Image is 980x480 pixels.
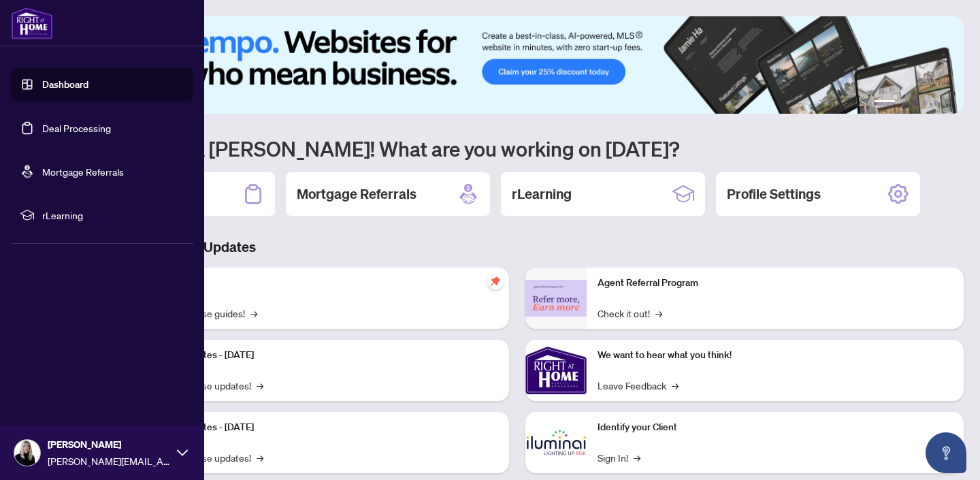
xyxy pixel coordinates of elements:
[257,378,263,393] span: →
[934,100,939,106] button: 5
[727,185,821,204] h2: Profile Settings
[598,450,640,465] a: Sign In!→
[634,450,640,465] span: →
[48,453,170,468] span: [PERSON_NAME][EMAIL_ADDRESS][DOMAIN_NAME]
[598,420,953,435] p: Identify your Client
[42,78,88,91] a: Dashboard
[42,165,124,178] a: Mortgage Referrals
[143,276,498,291] p: Self-Help
[598,378,679,393] a: Leave Feedback→
[901,100,906,106] button: 2
[525,280,587,317] img: Agent Referral Program
[512,185,572,204] h2: rLearning
[926,432,966,473] button: Open asap
[250,306,257,321] span: →
[11,7,53,39] img: logo
[525,340,587,401] img: We want to hear what you think!
[297,185,416,204] h2: Mortgage Referrals
[71,16,964,114] img: Slide 0
[945,100,950,106] button: 6
[874,100,896,106] button: 1
[257,450,263,465] span: →
[525,412,587,473] img: Identify your Client
[48,437,170,452] span: [PERSON_NAME]
[598,306,662,321] a: Check it out!→
[42,208,184,223] span: rLearning
[71,238,964,257] h3: Brokerage & Industry Updates
[923,100,928,106] button: 4
[598,348,953,363] p: We want to hear what you think!
[672,378,679,393] span: →
[912,100,917,106] button: 3
[655,306,662,321] span: →
[42,122,111,134] a: Deal Processing
[487,273,504,289] span: pushpin
[143,420,498,435] p: Platform Updates - [DATE]
[71,135,964,161] h1: Welcome back [PERSON_NAME]! What are you working on [DATE]?
[598,276,953,291] p: Agent Referral Program
[14,440,40,466] img: Profile Icon
[143,348,498,363] p: Platform Updates - [DATE]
